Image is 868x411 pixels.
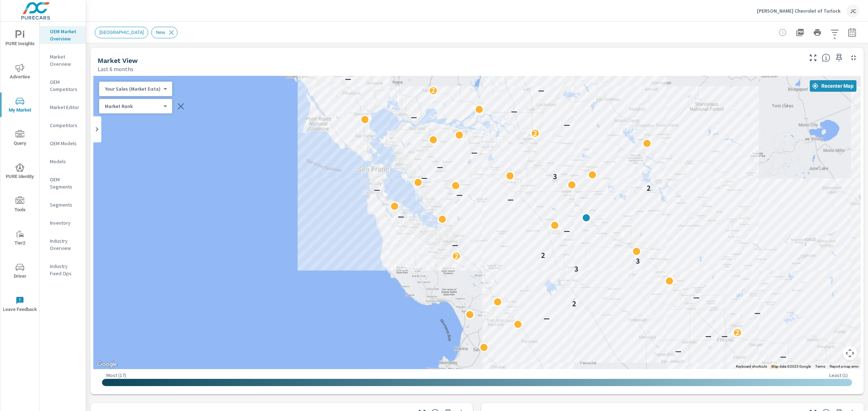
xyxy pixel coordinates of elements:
[152,30,170,35] span: New
[40,102,86,113] div: Market Editor
[511,107,517,116] p: —
[50,201,80,208] p: Segments
[810,25,825,40] button: Print Report
[574,265,578,273] p: 3
[50,28,80,42] p: OEM Market Overview
[95,360,119,369] a: Open this area in Google Maps (opens a new window)
[843,346,857,360] button: Map camera controls
[647,184,651,192] p: 2
[50,237,80,252] p: Industry Overview
[754,309,761,317] p: —
[411,113,417,122] p: —
[40,120,86,131] div: Competitors
[807,52,819,64] button: Make Fullscreen
[455,252,459,260] p: 2
[3,97,37,114] span: My Market
[50,140,80,147] p: OEM Models
[40,261,86,279] div: Industry Fixed Ops
[437,163,443,172] p: —
[50,78,80,93] p: OEM Competitors
[815,364,825,368] a: Terms (opens in new tab)
[99,103,166,110] div: Your Sales (Market Data)
[541,251,545,260] p: 2
[50,104,80,111] p: Market Editor
[780,352,786,361] p: —
[846,4,859,17] div: JC
[3,263,37,281] span: Driver
[848,52,859,64] button: Minimize Widget
[544,314,550,323] p: —
[538,86,544,95] p: —
[40,138,86,149] div: OEM Models
[456,191,463,199] p: —
[827,25,842,40] button: Apply Filters
[99,86,166,92] div: Your Sales (Market Data)
[675,347,681,356] p: —
[3,30,37,48] span: PURE Insights
[151,27,178,38] div: New
[3,196,37,214] span: Tools
[845,25,859,40] button: Select Date Range
[564,121,570,129] p: —
[431,86,435,95] p: 2
[398,212,404,221] p: —
[736,364,767,369] button: Keyboard shortcuts
[345,75,351,83] p: —
[452,241,458,250] p: —
[40,156,86,167] div: Models
[40,26,86,44] div: OEM Market Overview
[829,372,848,378] p: Least ( 1 )
[3,64,37,81] span: Advertise
[822,53,830,62] span: Find the biggest opportunities in your market for your inventory. Understand by postal code where...
[636,257,640,265] p: 3
[771,364,811,368] span: Map data ©2025 Google
[421,174,427,182] p: —
[105,86,161,92] p: Your Sales (Market Data)
[705,332,711,341] p: —
[95,360,119,369] img: Google
[471,148,477,157] p: —
[810,80,856,92] button: Recenter Map
[50,122,80,129] p: Competitors
[813,83,854,89] span: Recenter Map
[98,65,133,73] p: Last 6 months
[553,172,557,181] p: 3
[374,186,380,194] p: —
[0,22,39,321] div: nav menu
[507,195,514,204] p: —
[40,199,86,210] div: Segments
[95,30,148,35] span: [GEOGRAPHIC_DATA]
[735,328,739,337] p: 2
[50,219,80,226] p: Inventory
[40,77,86,95] div: OEM Competitors
[98,57,138,64] h5: Market View
[40,51,86,69] div: Market Overview
[50,263,80,277] p: Industry Fixed Ops
[833,52,845,64] span: Save this to your personalized report
[40,174,86,192] div: OEM Segments
[793,25,807,40] button: "Export Report to PDF"
[772,363,776,372] p: 2
[106,372,126,378] p: Most ( 17 )
[564,227,570,235] p: —
[830,364,859,368] a: Report a map error
[40,217,86,228] div: Inventory
[50,176,80,190] p: OEM Segments
[3,230,37,247] span: Tier2
[722,332,728,341] p: —
[50,53,80,68] p: Market Overview
[40,235,86,254] div: Industry Overview
[3,296,37,314] span: Leave Feedback
[3,163,37,181] span: PURE Identity
[533,129,537,138] p: 2
[572,299,576,308] p: 2
[693,293,699,302] p: —
[757,8,841,14] p: [PERSON_NAME] Chevrolet of Turlock
[50,158,80,165] p: Models
[105,103,161,109] p: Market Rank
[3,130,37,148] span: Query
